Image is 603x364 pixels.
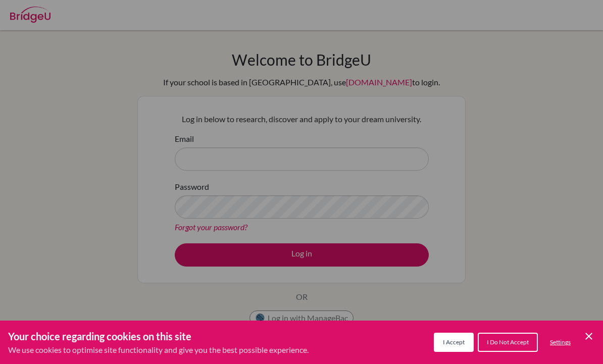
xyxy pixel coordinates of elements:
[550,338,571,346] span: Settings
[542,334,579,351] button: Settings
[443,338,465,346] span: I Accept
[478,333,538,352] button: I Do Not Accept
[487,338,529,346] span: I Do Not Accept
[8,344,309,356] p: We use cookies to optimise site functionality and give you the best possible experience.
[583,330,595,342] button: Save and close
[8,329,309,344] h3: Your choice regarding cookies on this site
[434,333,474,352] button: I Accept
